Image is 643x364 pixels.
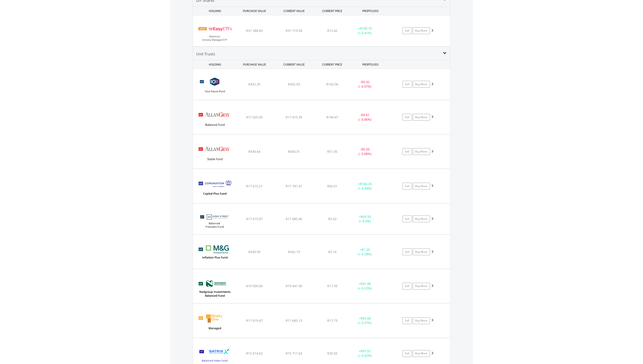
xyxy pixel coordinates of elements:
span: R69.59 [361,214,371,219]
span: R9.61 [361,113,370,117]
span: R17.93 [327,284,337,288]
div: + (+ 0.41%) [348,26,382,35]
a: Sell [403,27,412,34]
a: Buy More [413,216,430,222]
div: PROFIT/LOSS [351,60,390,69]
span: R166.26 [360,182,372,186]
span: R17 685.46 [286,217,302,221]
div: + (+ 0.62%) [348,349,382,358]
span: R17 025.00 [246,115,263,119]
a: Buy More [413,81,430,88]
span: R432.03 [288,82,300,86]
img: UT.ZA.TMBFG.png [195,275,234,302]
span: R0.33 [361,147,370,151]
a: Sell [403,249,412,255]
a: Sell [403,148,412,155]
a: Buy More [413,148,430,155]
a: Sell [403,216,412,222]
img: UT.ZA.10XHA.png [195,75,234,99]
span: R15 614.62 [246,351,263,356]
a: Sell [403,283,412,290]
span: R65.66 [361,316,371,321]
div: CURRENT VALUE [275,7,313,15]
img: UT.ZA.HISHA1.png [195,209,234,233]
span: R65.01 [327,184,337,188]
span: R17 619.47 [246,319,263,323]
a: Buy More [413,27,430,34]
span: R31 588.83 [246,28,263,33]
div: + (+ 0.4%) [348,214,382,223]
div: CURRENT PRICE [314,60,350,69]
img: UT.ZA.MTBTE.png [195,309,234,336]
div: PROFIT/LOSS [351,7,390,15]
span: R1.20 [362,247,370,252]
span: R15 711.63 [286,351,302,356]
div: + (+ 0.37%) [348,316,382,325]
div: CURRENT VALUE [275,60,313,69]
span: R17 615.21 [246,184,263,188]
span: Unit Trusts [196,52,215,56]
span: R31 719.58 [286,28,302,33]
span: R17 015.39 [286,115,302,119]
div: + (+ 0.22%) [348,282,382,291]
span: R17 781.47 [286,184,302,188]
a: Sell [403,183,412,190]
a: Sell [403,114,412,121]
span: R51.05 [327,149,337,154]
a: Buy More [413,183,430,190]
span: R184.47 [326,115,338,119]
span: R12.42 [327,28,337,33]
div: - (- 0.08%) [348,147,382,156]
img: UT.ZA.AGBC.png [195,106,234,133]
a: Buy More [413,114,430,121]
div: - (- 0.07%) [348,80,382,89]
span: R430.99 [248,250,260,254]
span: R19 041.00 [286,284,302,288]
span: R2.42 [328,217,337,221]
div: PURCHASE VALUE [235,7,274,15]
img: EQU.ZA.EASYBF.png [195,21,234,45]
span: R17 615.87 [246,217,263,221]
a: Sell [403,81,412,88]
span: R432.19 [288,250,300,254]
span: R97.01 [361,349,371,353]
span: R19 000.00 [246,284,263,288]
span: R0.32 [361,80,370,84]
span: R5.16 [328,250,337,254]
div: - (- 0.06%) [348,113,382,122]
a: Buy More [413,317,430,324]
div: PURCHASE VALUE [235,60,274,69]
div: HOLDING [193,60,234,69]
a: Sell [403,350,412,357]
span: R430.64 [248,149,260,154]
span: R432.35 [248,82,260,86]
div: + (+ 0.94%) [348,182,382,191]
img: UT.ZA.AGSC.png [195,140,234,167]
a: Sell [403,317,412,324]
span: R430.31 [288,149,300,154]
div: HOLDING [193,7,234,15]
span: R162.06 [326,82,338,86]
span: R17 685.13 [286,319,302,323]
img: UT.ZA.PRCB.png [195,241,234,268]
a: Buy More [413,249,430,255]
a: Buy More [413,283,430,290]
span: R130.75 [360,26,372,31]
span: R17.73 [327,319,337,323]
a: Buy More [413,350,430,357]
span: R41.00 [361,282,371,286]
span: R20.55 [327,351,337,356]
img: UT.ZA.CCPB5.png [195,175,234,202]
div: CURRENT PRICE [314,7,350,15]
div: + (+ 0.28%) [348,247,382,256]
